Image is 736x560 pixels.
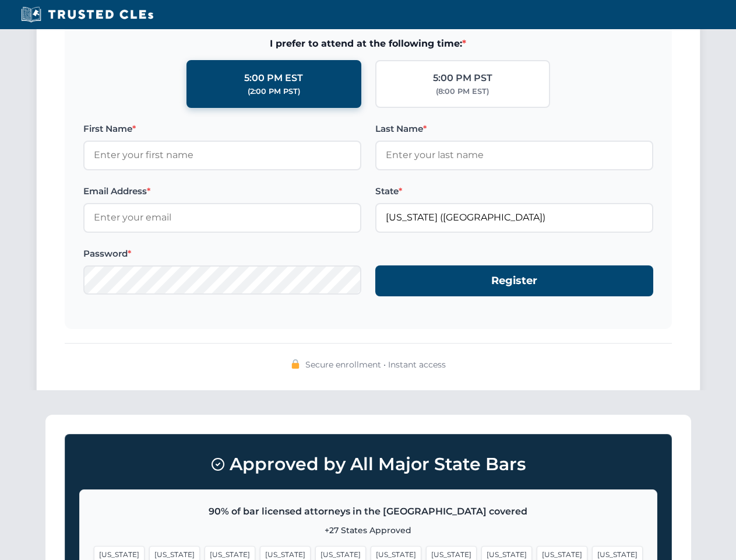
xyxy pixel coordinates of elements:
[375,184,653,198] label: State
[83,36,653,51] span: I prefer to attend at the following time:
[94,504,643,519] p: 90% of bar licensed attorneys in the [GEOGRAPHIC_DATA] covered
[248,86,300,97] div: (2:00 PM PST)
[94,524,643,537] p: +27 States Approved
[375,265,653,296] button: Register
[79,449,657,480] h3: Approved by All Major State Bars
[375,122,653,136] label: Last Name
[83,247,361,261] label: Password
[83,203,361,232] input: Enter your email
[375,141,653,170] input: Enter your last name
[291,359,300,369] img: 🔒
[375,203,653,232] input: Florida (FL)
[83,184,361,198] label: Email Address
[436,86,489,97] div: (8:00 PM EST)
[433,71,492,86] div: 5:00 PM PST
[83,141,361,170] input: Enter your first name
[305,358,446,371] span: Secure enrollment • Instant access
[83,122,361,136] label: First Name
[17,6,157,23] img: Trusted CLEs
[244,71,303,86] div: 5:00 PM EST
